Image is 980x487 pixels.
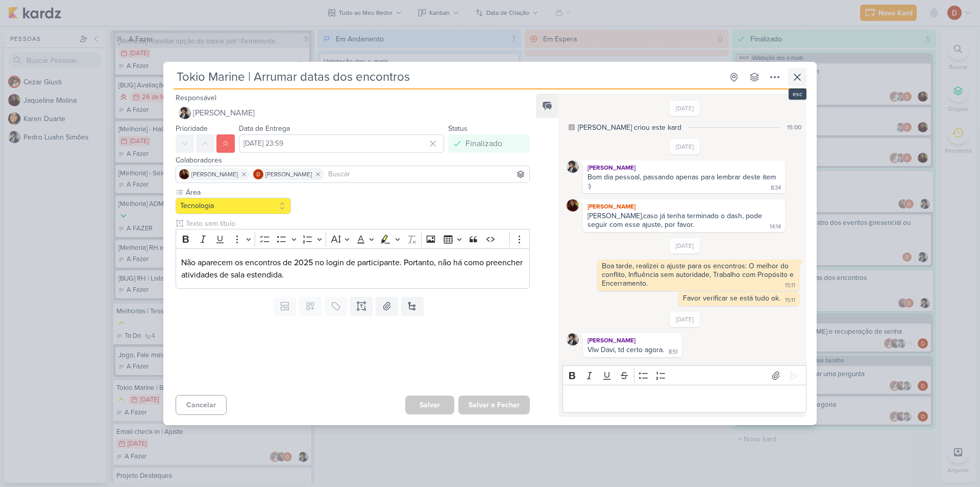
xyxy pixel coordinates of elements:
label: Status [448,124,468,133]
img: Pedro Luahn Simões [567,160,579,173]
button: Tecnologia [176,198,291,214]
div: Bom dia pessoal, passando apenas para lembrar deste item :) [587,173,778,190]
div: 15:00 [787,123,801,132]
div: Vlw Davi, td certo agora. [587,345,664,354]
label: Responsável [176,94,216,102]
div: 15:11 [785,296,795,305]
button: Finalizado [448,134,530,153]
div: Favor verificar se está tudo ok. [683,294,780,303]
div: Colaboradores [176,155,530,166]
img: Pedro Luahn Simões [179,107,191,119]
div: 14:14 [770,223,781,231]
img: Pedro Luahn Simões [567,333,579,345]
div: Editor editing area: main [176,248,530,289]
span: [PERSON_NAME] [191,170,238,179]
div: Boa tarde, realizei o ajuste para os encontros: O melhor do conflito, Influência sem autoridade, ... [602,262,796,288]
input: Texto sem título [184,218,530,229]
span: [PERSON_NAME] [265,170,312,179]
div: [PERSON_NAME] [585,335,680,345]
label: Data de Entrega [239,124,290,133]
div: [PERSON_NAME] criou este kard [578,122,681,133]
img: Jaqueline Molina [567,199,579,212]
input: Kard Sem Título [174,68,723,86]
input: Buscar [326,168,527,180]
p: Não aparecem os encontros de 2025 no login de participante. Portanto, não há como preencher ativi... [181,257,524,281]
button: [PERSON_NAME] [176,104,530,122]
label: Prioridade [176,124,208,133]
div: [PERSON_NAME] [585,163,783,173]
button: Cancelar [176,395,227,415]
div: Editor toolbar [176,229,530,249]
span: [PERSON_NAME] [193,107,255,119]
div: [PERSON_NAME],caso já tenha terminado o dash, pode seguir com esse ajuste, por favor. [587,212,764,229]
div: Editor toolbar [562,365,806,385]
label: Área [185,187,291,198]
div: Finalizado [465,137,502,150]
div: [PERSON_NAME] [585,201,783,212]
img: Davi Elias Teixeira [253,169,263,179]
div: 15:11 [785,282,795,290]
input: Select a date [239,134,444,153]
div: 8:51 [669,348,678,356]
div: esc [789,88,806,100]
div: Editor editing area: main [562,385,806,413]
div: 8:34 [771,184,781,192]
img: Jaqueline Molina [179,169,189,179]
